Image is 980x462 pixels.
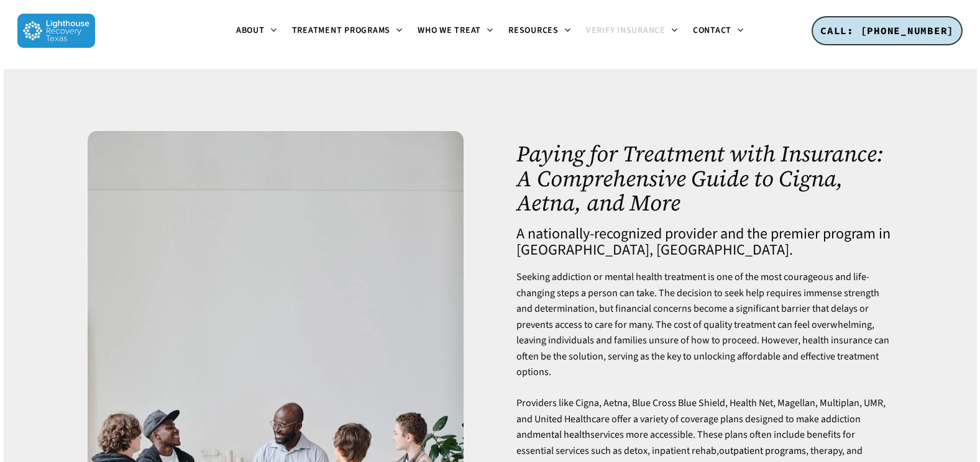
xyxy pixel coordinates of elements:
[533,428,590,442] a: mental health
[516,270,889,379] span: Seeking addiction or mental health treatment is one of the most courageous and life-changing step...
[820,24,954,37] span: CALL: [PHONE_NUMBER]
[236,24,265,37] span: About
[719,444,806,458] a: outpatient programs
[410,26,501,36] a: Who We Treat
[516,226,892,258] h4: A nationally-recognized provider and the premier program in [GEOGRAPHIC_DATA], [GEOGRAPHIC_DATA].
[579,26,685,36] a: Verify Insurance
[812,16,963,46] a: CALL: [PHONE_NUMBER]
[17,14,95,48] img: Lighthouse Recovery Texas
[508,24,559,37] span: Resources
[586,24,666,37] span: Verify Insurance
[685,26,751,36] a: Contact
[501,26,579,36] a: Resources
[285,26,411,36] a: Treatment Programs
[229,26,285,36] a: About
[693,24,731,37] span: Contact
[516,142,892,215] h1: Paying for Treatment with Insurance: A Comprehensive Guide to Cigna, Aetna, and More
[418,24,481,37] span: Who We Treat
[292,24,391,37] span: Treatment Programs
